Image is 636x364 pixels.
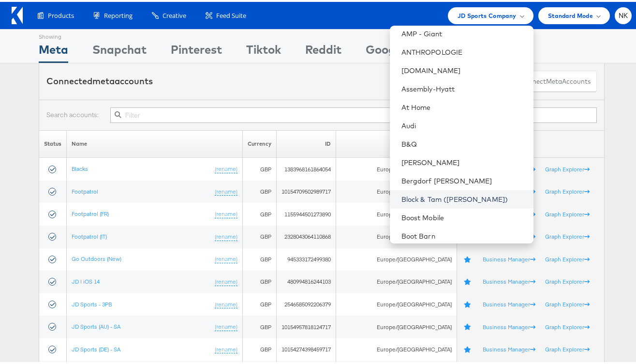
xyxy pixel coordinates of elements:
[243,336,277,359] td: GBP
[215,231,237,239] a: (rename)
[305,39,341,61] div: Reddit
[72,163,88,170] a: Blacks
[243,201,277,224] td: GBP
[545,186,590,193] a: Graph Explorer
[163,9,186,18] span: Creative
[546,75,562,84] span: meta
[366,39,405,61] div: Google
[215,208,237,216] a: (rename)
[243,246,277,269] td: GBP
[277,336,336,359] td: 10154274398459717
[216,9,246,18] span: Feed Suite
[401,45,526,55] a: ANTHROPOLOGIE
[548,9,593,19] span: Standard Mode
[401,27,526,37] a: AMP - Giant
[483,254,535,261] a: Business Manager
[277,156,336,179] td: 1383968161864054
[215,253,237,261] a: (rename)
[48,9,74,18] span: Products
[39,128,67,156] th: Status
[243,269,277,291] td: GBP
[401,101,526,110] a: At Home
[277,179,336,201] td: 10154709502989717
[336,156,457,179] td: Europe/[GEOGRAPHIC_DATA]
[46,73,153,86] div: Connected accounts
[39,28,68,39] div: Showing
[110,106,597,121] input: Filter
[243,224,277,246] td: GBP
[545,231,590,238] a: Graph Explorer
[458,9,517,19] span: JD Sports Company
[483,276,535,283] a: Business Manager
[401,82,526,92] a: Assembly-Hyatt
[246,39,281,61] div: Tiktok
[336,201,457,224] td: Europe/[GEOGRAPHIC_DATA]
[401,174,526,184] a: Bergdorf [PERSON_NAME]
[215,344,237,352] a: (rename)
[545,321,590,329] a: Graph Explorer
[277,269,336,291] td: 480994816244103
[336,269,457,291] td: Europe/[GEOGRAPHIC_DATA]
[336,336,457,359] td: Europe/[GEOGRAPHIC_DATA]
[215,299,237,307] a: (rename)
[215,186,237,194] a: (rename)
[277,314,336,336] td: 10154957818124717
[72,276,100,283] a: JD | iOS 14
[483,344,535,351] a: Business Manager
[336,179,457,201] td: Europe/[GEOGRAPHIC_DATA]
[243,291,277,314] td: GBP
[336,314,457,336] td: Europe/[GEOGRAPHIC_DATA]
[215,321,237,329] a: (rename)
[545,344,590,351] a: Graph Explorer
[401,193,526,202] a: Block & Tam ([PERSON_NAME])
[619,11,628,17] span: NK
[336,224,457,246] td: Europe/[GEOGRAPHIC_DATA]
[215,276,237,284] a: (rename)
[277,201,336,224] td: 1155944501273890
[72,208,109,215] a: Footpatrol (FR)
[545,276,590,283] a: Graph Explorer
[545,164,590,171] a: Graph Explorer
[72,253,121,260] a: Go Outdoors (New)
[545,209,590,216] a: Graph Explorer
[401,211,526,221] a: Boost Mobile
[514,69,597,91] button: ConnectmetaAccounts
[277,246,336,269] td: 945333172499380
[545,254,590,261] a: Graph Explorer
[243,156,277,179] td: GBP
[401,229,526,239] a: Boot Barn
[545,299,590,306] a: Graph Explorer
[72,321,120,328] a: JD Sports (AU) - SA
[277,128,336,156] th: ID
[336,128,457,156] th: Timezone
[67,128,243,156] th: Name
[483,299,535,306] a: Business Manager
[483,321,535,329] a: Business Manager
[243,179,277,201] td: GBP
[243,128,277,156] th: Currency
[401,156,526,166] a: [PERSON_NAME]
[72,344,120,351] a: JD Sports (DE) - SA
[72,186,98,193] a: Footpatrol
[39,39,68,61] div: Meta
[401,137,526,147] a: B&Q
[171,39,222,61] div: Pinterest
[277,224,336,246] td: 2328043064110868
[215,163,237,171] a: (rename)
[401,119,526,129] a: Audi
[401,64,526,74] a: [DOMAIN_NAME]
[104,9,133,18] span: Reporting
[336,291,457,314] td: Europe/[GEOGRAPHIC_DATA]
[243,314,277,336] td: GBP
[92,39,147,61] div: Snapchat
[92,74,115,85] span: meta
[72,231,107,238] a: Footpatrol (IT)
[72,299,112,306] a: JD Sports - 3PB
[336,246,457,269] td: Europe/[GEOGRAPHIC_DATA]
[277,291,336,314] td: 2546585092206379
